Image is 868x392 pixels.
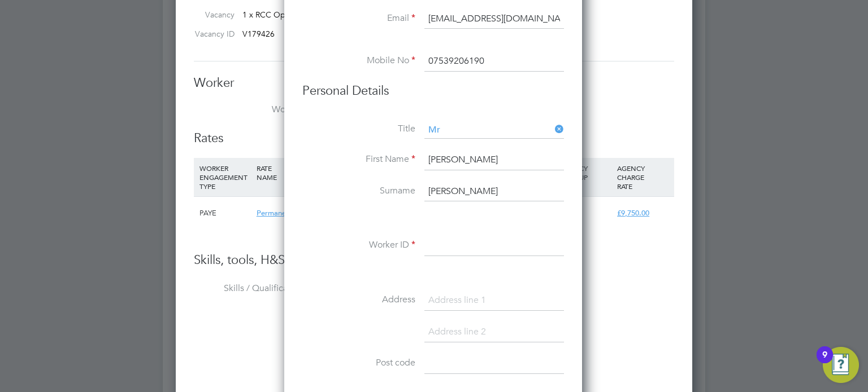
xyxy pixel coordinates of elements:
[194,252,674,268] h3: Skills, tools, H&S
[194,338,307,350] label: Tools
[823,347,859,383] button: Open Resource Center, 9 new notifications
[822,355,827,369] div: 9
[197,197,254,230] div: PAYE
[302,357,415,369] label: Post code
[194,75,674,91] h3: Worker
[617,208,649,218] span: £9,750.00
[302,83,564,99] h3: Personal Details
[302,55,415,67] label: Mobile No
[189,29,235,39] label: Vacancy ID
[424,322,564,342] input: Address line 2
[242,10,310,20] span: 1 x RCC Operative
[302,239,415,251] label: Worker ID
[197,158,254,196] div: WORKER ENGAGEMENT TYPE
[614,158,671,196] div: AGENCY CHARGE RATE
[194,283,307,294] label: Skills / Qualifications
[302,123,415,135] label: Title
[424,122,564,139] input: Select one
[257,208,307,218] span: Permanent Fee
[189,10,235,20] label: Vacancy
[302,153,415,165] label: First Name
[254,158,329,187] div: RATE NAME
[302,185,415,197] label: Surname
[557,158,614,187] div: AGENCY MARKUP
[194,130,674,147] h3: Rates
[302,12,415,24] label: Email
[302,294,415,306] label: Address
[194,104,307,116] label: Worker
[424,290,564,311] input: Address line 1
[242,29,275,39] span: V179426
